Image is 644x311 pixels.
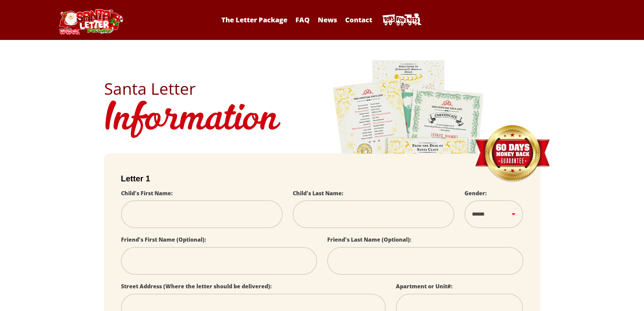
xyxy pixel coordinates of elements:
a: News [314,15,340,24]
a: Contact [342,15,376,24]
label: Child's Last Name: [293,190,343,197]
img: letters.png [332,59,484,248]
label: Child's First Name: [121,190,173,197]
h2: Santa Letter [104,81,540,97]
label: Apartment or Unit#: [396,283,453,290]
img: Money Back Guarantee [474,125,550,183]
img: Santa Letter Logo [57,9,124,35]
h1: Information [104,97,540,143]
label: Friend's First Name (Optional): [121,236,206,243]
a: FAQ [292,15,313,24]
label: Gender: [464,190,487,197]
iframe: Opens a widget where you can find more information [601,291,637,308]
h2: Letter 1 [121,174,523,183]
label: Street Address (Where the letter should be delivered): [121,283,272,290]
a: The Letter Package [218,15,291,24]
label: Friend's Last Name (Optional): [327,236,411,243]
